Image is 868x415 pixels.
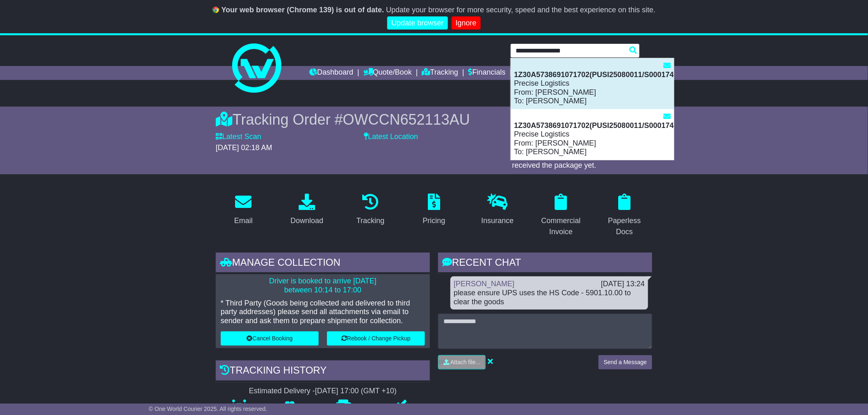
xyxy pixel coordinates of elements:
[511,58,674,109] div: : Precise Logistics From: [PERSON_NAME] To: [PERSON_NAME]
[481,215,514,226] div: Insurance
[216,360,430,383] div: Tracking history
[234,215,253,226] div: Email
[597,191,652,240] a: Paperless Docs
[356,215,384,226] div: Tracking
[216,253,430,275] div: Manage collection
[221,277,425,294] p: Driver is booked to arrive [DATE] between 10:14 to 17:00
[514,71,684,79] strong: 1Z30A5738691071702(PUSI25080011/S00017410)
[285,191,329,229] a: Download
[601,280,645,289] div: [DATE] 13:24
[598,355,652,369] button: Send a Message
[216,387,430,396] div: Estimated Delivery -
[417,191,450,229] a: Pricing
[514,121,684,130] strong: 1Z30A5738691071702(PUSI25080011/S00017410)
[216,111,652,128] div: Tracking Order #
[229,191,258,229] a: Email
[216,144,272,152] span: [DATE] 02:18 AM
[423,215,445,226] div: Pricing
[221,299,425,326] p: * Third Party (Goods being collected and delivered to third party addresses) please send all atta...
[387,16,448,30] a: Update browser
[533,191,589,240] a: Commercial Invoice
[512,144,644,169] span: ToBeCollected - 1Z30A5738690072150: Shipper created a label, UPS has not received the package yet.
[363,66,412,80] a: Quote/Book
[476,191,519,229] a: Insurance
[315,387,397,396] div: [DATE] 17:00 (GMT +10)
[327,331,425,346] button: Rebook / Change Pickup
[539,215,583,237] div: Commercial Invoice
[222,6,384,14] b: Your web browser (Chrome 139) is out of date.
[468,66,506,80] a: Financials
[364,132,418,141] label: Latest Location
[422,66,458,80] a: Tracking
[309,66,353,80] a: Dashboard
[454,289,645,306] div: please ensure UPS uses the HS Code - 5901.10.00 to clear the goods
[511,109,674,160] div: : Precise Logistics From: [PERSON_NAME] To: [PERSON_NAME]
[438,253,652,275] div: RECENT CHAT
[216,132,261,141] label: Latest Scan
[149,406,267,412] span: © One World Courier 2025. All rights reserved.
[290,215,323,226] div: Download
[452,16,481,30] a: Ignore
[343,111,470,128] span: OWCCN652113AU
[386,6,656,14] span: Update your browser for more security, speed and the best experience on this site.
[221,331,319,346] button: Cancel Booking
[454,280,514,288] a: [PERSON_NAME]
[602,215,647,237] div: Paperless Docs
[351,191,390,229] a: Tracking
